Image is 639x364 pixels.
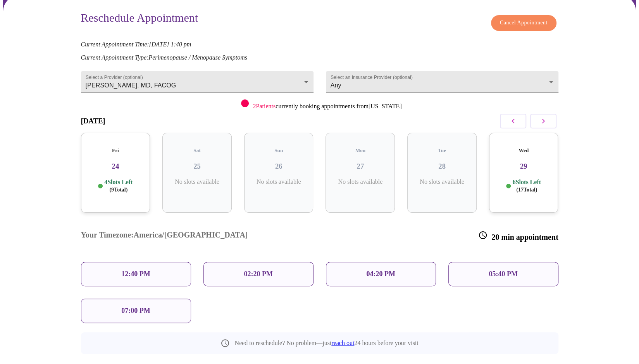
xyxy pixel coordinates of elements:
span: Cancel Appointment [500,18,548,28]
h3: Reschedule Appointment [81,11,198,27]
h3: 20 min appointment [478,231,558,242]
p: currently booking appointments from [US_STATE] [253,103,401,110]
h3: 26 [250,162,307,171]
h5: Tue [413,147,470,154]
div: [PERSON_NAME], MD, FACOG [81,71,313,93]
h3: Your Timezone: America/[GEOGRAPHIC_DATA] [81,231,248,242]
h3: 25 [169,162,226,171]
em: Current Appointment Type: Perimenopause / Menopause Symptoms [81,54,247,61]
h3: 27 [332,162,389,171]
p: 6 Slots Left [512,178,541,193]
h5: Sat [169,147,226,154]
span: ( 9 Total) [109,187,127,193]
p: 4 Slots Left [104,178,133,193]
a: reach out [331,340,354,346]
p: 12:40 PM [121,270,150,278]
h3: 28 [413,162,470,171]
span: ( 17 Total) [516,187,537,193]
h5: Fri [87,147,144,154]
p: No slots available [332,178,389,185]
button: Cancel Appointment [491,15,556,31]
h5: Wed [495,147,552,154]
h3: [DATE] [81,117,105,125]
p: No slots available [250,178,307,185]
h3: 29 [495,162,552,171]
p: 05:40 PM [489,270,517,278]
p: 02:20 PM [244,270,272,278]
h5: Sun [250,147,307,154]
p: No slots available [169,178,226,185]
h3: 24 [87,162,144,171]
span: 2 Patients [253,103,276,109]
p: 04:20 PM [366,270,395,278]
p: Need to reschedule? No problem—just 24 hours before your visit [234,340,418,347]
p: 07:00 PM [121,307,150,315]
em: Current Appointment Time: [DATE] 1:40 pm [81,41,191,48]
div: Any [326,71,558,93]
p: No slots available [413,178,470,185]
h5: Mon [332,147,389,154]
